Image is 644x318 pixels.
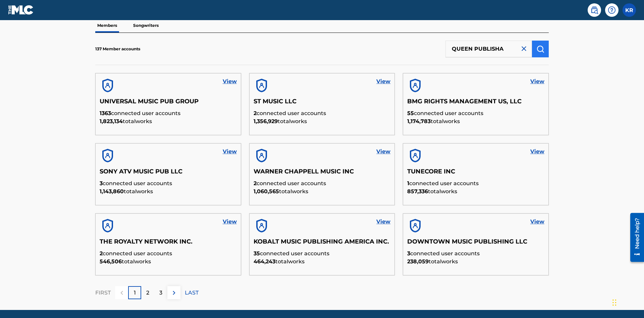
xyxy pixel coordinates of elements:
p: LAST [185,289,199,297]
p: connected user accounts [407,109,544,117]
p: total works [407,258,544,266]
p: connected user accounts [254,109,391,117]
a: View [376,218,390,226]
span: 1,823,134 [100,118,123,124]
p: connected user accounts [254,179,391,188]
p: total works [100,188,237,196]
span: 2 [254,110,257,116]
p: total works [100,117,237,125]
span: 1,143,860 [100,188,124,195]
p: 3 [159,289,162,297]
h5: WARNER CHAPPELL MUSIC INC [254,168,391,179]
p: Members [95,18,119,33]
span: 546,506 [100,258,122,265]
div: Help [605,3,619,17]
p: total works [254,258,391,266]
span: 55 [407,110,414,116]
a: View [530,218,544,226]
span: 1,356,929 [254,118,278,124]
img: close [520,45,528,53]
span: 2 [100,250,103,257]
span: 2 [254,180,257,187]
h5: TUNECORE INC [407,168,544,179]
a: View [223,77,237,86]
span: 3 [100,180,103,187]
p: FIRST [95,289,111,297]
img: right [170,289,178,297]
img: search [590,6,598,14]
p: total works [254,117,391,125]
p: 1 [134,289,136,297]
input: Search Members [445,41,532,57]
img: account [100,218,116,234]
p: total works [254,188,391,196]
p: 2 [146,289,149,297]
img: MLC Logo [8,5,34,15]
a: View [376,77,390,86]
img: account [407,77,423,94]
p: connected user accounts [254,250,391,258]
p: total works [407,188,544,196]
img: account [254,148,270,164]
img: Search Works [536,45,544,53]
img: account [407,218,423,234]
img: account [100,77,116,94]
span: 1 [407,180,409,187]
h5: BMG RIGHTS MANAGEMENT US, LLC [407,98,544,109]
span: 1363 [100,110,111,116]
p: connected user accounts [100,250,237,258]
a: Public Search [588,3,601,17]
a: View [223,218,237,226]
p: connected user accounts [407,179,544,188]
span: 857,336 [407,188,428,195]
span: 35 [254,250,260,257]
p: 137 Member accounts [95,46,140,52]
p: total works [100,258,237,266]
div: Drag [612,293,616,313]
a: View [530,148,544,156]
p: connected user accounts [100,179,237,188]
a: View [376,148,390,156]
img: account [407,148,423,164]
h5: UNIVERSAL MUSIC PUB GROUP [100,98,237,109]
h5: THE ROYALTY NETWORK INC. [100,238,237,250]
p: connected user accounts [100,109,237,117]
img: account [254,218,270,234]
p: connected user accounts [407,250,544,258]
iframe: Resource Center [625,210,644,265]
h5: DOWNTOWN MUSIC PUBLISHING LLC [407,238,544,250]
span: 3 [407,250,410,257]
p: Songwriters [131,18,161,33]
span: 1,174,783 [407,118,431,124]
img: help [608,6,616,14]
span: 238,059 [407,258,429,265]
h5: ST MUSIC LLC [254,98,391,109]
img: account [254,77,270,94]
span: 1,060,565 [254,188,279,195]
div: User Menu [623,3,636,17]
img: account [100,148,116,164]
a: View [530,77,544,86]
h5: SONY ATV MUSIC PUB LLC [100,168,237,179]
h5: KOBALT MUSIC PUBLISHING AMERICA INC. [254,238,391,250]
span: 464,243 [254,258,275,265]
iframe: Chat Widget [610,286,644,318]
a: View [223,148,237,156]
p: total works [407,117,544,125]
